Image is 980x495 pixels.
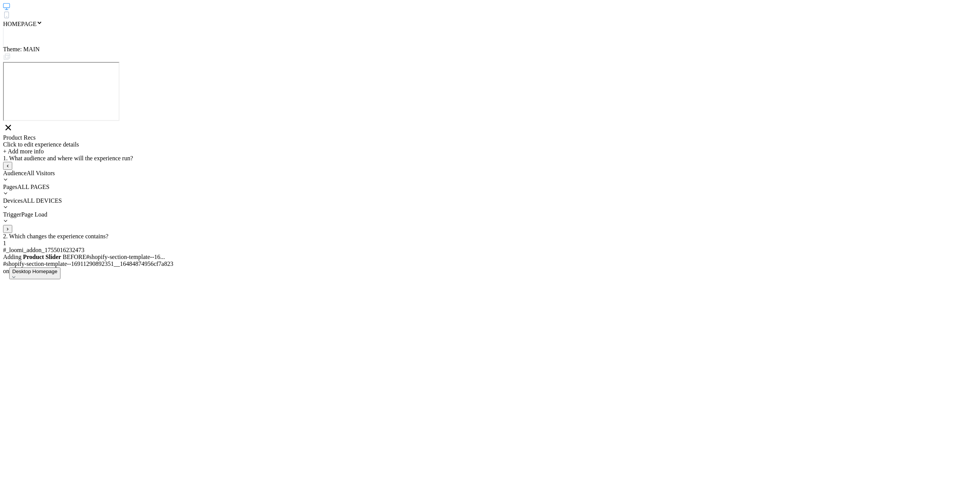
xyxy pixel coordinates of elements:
[63,254,86,260] span: BEFORE
[86,254,165,260] span: #shopify-section-template--16...
[3,233,108,239] span: 2. Which changes the experience contains?
[3,141,977,148] div: Click to edit experience details
[26,170,55,176] span: All Visitors
[3,184,17,190] span: Pages
[3,148,44,155] span: + Add more info
[3,46,40,52] span: Theme: MAIN
[3,254,61,260] span: Adding
[3,268,9,274] span: on
[3,261,173,267] span: #shopify-section-template--16911290892351__16484874956cf7a823
[21,211,47,218] span: Page Load
[12,276,15,278] img: down arrow
[3,155,133,161] span: 1. What audience and where will the experience run?
[3,170,26,176] span: Audience
[3,247,84,253] span: #_loomi_addon_1755016232473
[23,197,62,204] span: ALL DEVICES
[3,240,977,247] div: 1
[3,211,21,218] span: Trigger
[23,254,61,260] b: Product Slider
[9,267,60,279] button: Desktop Homepagedown arrow
[3,21,36,27] span: HOMEPAGE
[3,197,23,204] span: Devices
[17,184,49,190] span: ALL PAGES
[3,134,36,141] span: Product Recs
